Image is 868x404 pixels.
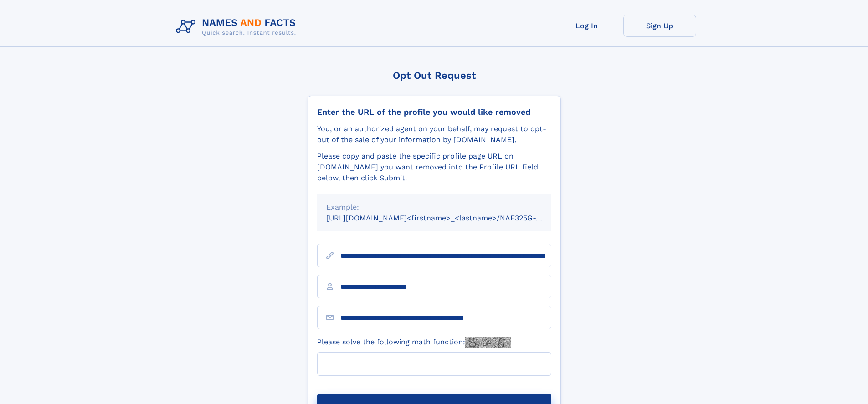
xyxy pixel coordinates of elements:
div: You, or an authorized agent on your behalf, may request to opt-out of the sale of your informatio... [317,123,551,145]
div: Example: [326,202,542,213]
a: Sign Up [623,15,696,37]
div: Opt Out Request [308,70,561,81]
a: Log In [550,15,623,37]
div: Please copy and paste the specific profile page URL on [DOMAIN_NAME] you want removed into the Pr... [317,151,551,184]
small: [URL][DOMAIN_NAME]<firstname>_<lastname>/NAF325G-xxxxxxxx [326,214,569,222]
div: Enter the URL of the profile you would like removed [317,107,551,117]
label: Please solve the following math function: [317,337,511,348]
img: Logo Names and Facts [172,15,303,39]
